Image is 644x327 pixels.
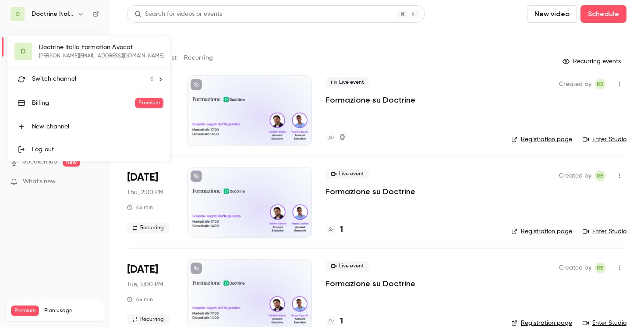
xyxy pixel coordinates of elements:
span: Premium [135,98,163,108]
span: Switch channel [32,75,76,84]
span: 6 [150,75,154,84]
div: Log out [32,145,163,154]
div: Billing [32,99,135,107]
div: New channel [32,122,163,131]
